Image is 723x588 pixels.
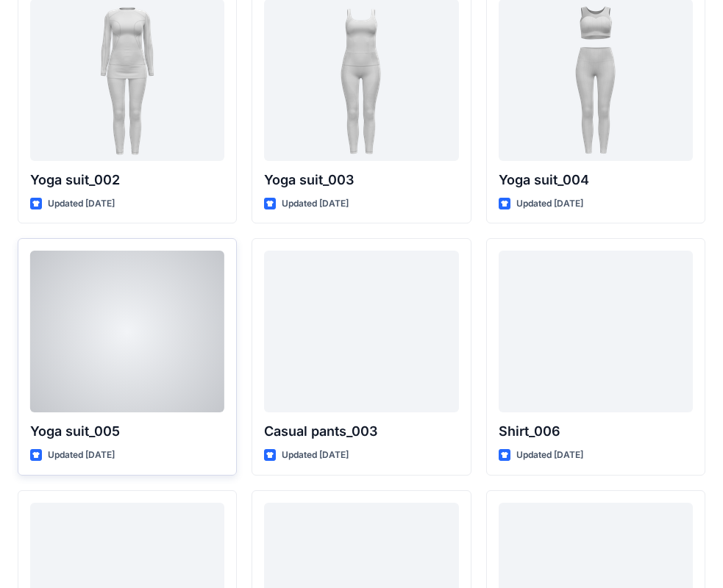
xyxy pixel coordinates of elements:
[499,421,693,442] p: Shirt_006
[48,196,115,212] p: Updated [DATE]
[264,421,458,442] p: Casual pants_003
[30,170,224,190] p: Yoga suit_002
[30,251,224,412] a: Yoga suit_005
[516,448,583,463] p: Updated [DATE]
[516,196,583,212] p: Updated [DATE]
[48,448,115,463] p: Updated [DATE]
[30,421,224,442] p: Yoga suit_005
[282,448,349,463] p: Updated [DATE]
[264,251,458,412] a: Casual pants_003
[499,170,693,190] p: Yoga suit_004
[264,170,458,190] p: Yoga suit_003
[282,196,349,212] p: Updated [DATE]
[499,251,693,412] a: Shirt_006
